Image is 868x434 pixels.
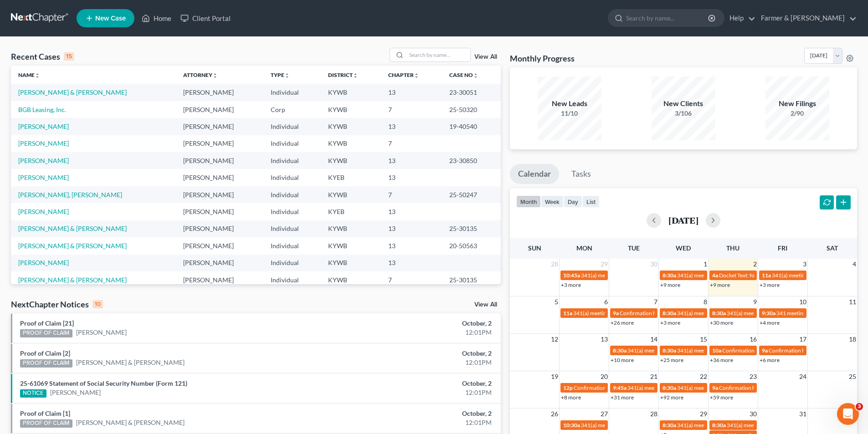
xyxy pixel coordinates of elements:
span: 20 [600,371,609,382]
span: 10:30a [563,422,580,429]
a: [PERSON_NAME] [18,174,69,181]
span: 341(a) meeting for [PERSON_NAME] [677,384,765,391]
span: 10a [712,347,721,354]
a: [PERSON_NAME] [76,328,127,337]
span: 26 [550,408,559,419]
div: New Leads [538,98,601,109]
td: Individual [263,84,321,101]
span: 8:30a [663,422,676,429]
span: 341(a) meeting for [PERSON_NAME] [677,272,765,279]
div: PROOF OF CLAIM [20,359,72,368]
span: 9a [712,384,718,391]
i: unfold_more [35,73,40,78]
a: [PERSON_NAME] & [PERSON_NAME] [18,276,127,284]
span: 341(a) meeting for [PERSON_NAME] [573,310,661,317]
div: October, 2 [340,349,492,358]
span: 31 [798,408,807,419]
a: +59 more [710,394,733,401]
div: 11/10 [538,109,601,118]
td: 23-30051 [442,84,501,101]
a: +3 more [660,319,680,326]
td: 13 [381,84,442,101]
td: KYWB [321,237,381,254]
a: [PERSON_NAME] & [PERSON_NAME] [18,242,127,250]
div: New Filings [765,98,829,109]
span: 8:30a [613,347,627,354]
a: Proof of Claim [21] [20,319,74,327]
span: 9 [752,296,758,307]
span: 341(a) meeting for [PERSON_NAME] [581,422,669,429]
td: 25-30135 [442,271,501,288]
button: month [516,195,541,208]
td: [PERSON_NAME] [176,101,263,118]
div: 15 [64,52,74,61]
span: 29 [699,408,708,419]
a: BGB Leasing, Inc. [18,106,66,113]
span: 8:30a [663,272,676,279]
span: 7 [653,296,658,307]
td: KYWB [321,186,381,203]
button: week [541,195,564,208]
td: Individual [263,220,321,237]
iframe: Intercom live chat [837,403,859,425]
td: [PERSON_NAME] [176,152,263,169]
span: Confirmation hearing for [PERSON_NAME] & [PERSON_NAME] [620,310,771,317]
span: 28 [550,259,559,270]
td: Individual [263,169,321,186]
span: 8:30a [663,384,676,391]
span: 9:30a [762,310,776,317]
i: unfold_more [473,73,478,78]
a: +9 more [710,281,730,288]
span: 13 [600,334,609,345]
div: NOTICE [20,389,46,398]
a: +10 more [611,357,634,363]
span: Sat [827,244,838,252]
span: 9a [613,310,619,317]
span: 8:30a [712,310,726,317]
td: KYWB [321,118,381,135]
a: +3 more [760,281,780,288]
a: Proof of Claim [2] [20,349,70,357]
span: Docket Text: for [PERSON_NAME] [719,272,801,279]
a: +4 more [760,319,780,326]
span: Tue [628,244,640,252]
td: 7 [381,135,442,152]
td: [PERSON_NAME] [176,220,263,237]
span: 11a [762,272,771,279]
td: [PERSON_NAME] [176,169,263,186]
td: 13 [381,118,442,135]
span: 11 [848,296,857,307]
span: 24 [798,371,807,382]
span: 27 [600,408,609,419]
td: KYWB [321,101,381,118]
a: View All [474,54,497,60]
td: 19-40540 [442,118,501,135]
div: 3/106 [652,109,715,118]
td: 13 [381,220,442,237]
td: Individual [263,255,321,271]
span: 18 [848,334,857,345]
a: View All [474,301,497,308]
span: 1 [703,259,708,270]
span: New Case [95,15,126,22]
a: Nameunfold_more [18,71,40,78]
span: 2 [752,259,758,270]
span: 341(a) meeting for [PERSON_NAME] [677,310,765,317]
a: Tasks [563,164,599,184]
td: 25-50320 [442,101,501,118]
div: NextChapter Notices [11,299,103,310]
div: PROOF OF CLAIM [20,419,72,428]
span: 12 [550,334,559,345]
span: 4a [712,272,718,279]
span: 341 meeting for [PERSON_NAME] [776,310,858,317]
div: PROOF OF CLAIM [20,329,72,337]
td: [PERSON_NAME] [176,255,263,271]
td: [PERSON_NAME] [176,84,263,101]
a: +3 more [561,281,581,288]
a: [PERSON_NAME] & [PERSON_NAME] [18,225,127,232]
a: +92 more [660,394,683,401]
span: 341(a) meeting for [PERSON_NAME] & [PERSON_NAME] [727,422,863,429]
td: Individual [263,135,321,152]
span: Mon [576,244,592,252]
a: +36 more [710,357,733,363]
